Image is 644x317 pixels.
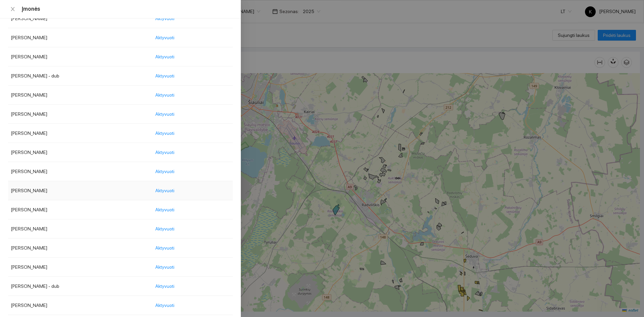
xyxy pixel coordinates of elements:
[155,262,180,272] button: Aktyvuoti
[155,32,180,43] button: Aktyvuoti
[155,204,180,215] button: Aktyvuoti
[8,9,152,28] td: [PERSON_NAME]
[155,90,180,100] button: Aktyvuoti
[8,143,152,162] td: [PERSON_NAME]
[8,6,17,12] button: Close
[155,147,180,158] button: Aktyvuoti
[155,166,180,177] button: Aktyvuoti
[155,129,174,137] span: Aktyvuoti
[155,300,180,311] button: Aktyvuoti
[155,168,174,175] span: Aktyvuoti
[155,128,180,139] button: Aktyvuoti
[155,110,174,118] span: Aktyvuoti
[8,66,152,86] td: [PERSON_NAME] - dub
[8,86,152,105] td: [PERSON_NAME]
[8,28,152,47] td: [PERSON_NAME]
[155,13,180,24] button: Aktyvuoti
[8,162,152,181] td: [PERSON_NAME]
[155,187,174,194] span: Aktyvuoti
[8,296,152,315] td: [PERSON_NAME]
[155,53,174,60] span: Aktyvuoti
[8,277,152,296] td: [PERSON_NAME] - dub
[155,91,174,99] span: Aktyvuoti
[155,149,174,156] span: Aktyvuoti
[10,6,15,12] span: close
[8,200,152,219] td: [PERSON_NAME]
[155,302,174,309] span: Aktyvuoti
[8,181,152,200] td: [PERSON_NAME]
[155,225,174,232] span: Aktyvuoti
[8,219,152,239] td: [PERSON_NAME]
[155,185,180,196] button: Aktyvuoti
[155,244,174,252] span: Aktyvuoti
[155,243,180,253] button: Aktyvuoti
[8,47,152,66] td: [PERSON_NAME]
[155,223,180,234] button: Aktyvuoti
[155,281,180,292] button: Aktyvuoti
[155,34,174,41] span: Aktyvuoti
[155,282,174,290] span: Aktyvuoti
[8,124,152,143] td: [PERSON_NAME]
[21,5,233,13] div: Įmonės
[155,72,174,80] span: Aktyvuoti
[155,70,180,81] button: Aktyvuoti
[155,206,174,213] span: Aktyvuoti
[8,239,152,258] td: [PERSON_NAME]
[8,258,152,277] td: [PERSON_NAME]
[155,15,174,22] span: Aktyvuoti
[155,263,174,271] span: Aktyvuoti
[155,51,180,62] button: Aktyvuoti
[155,109,180,119] button: Aktyvuoti
[8,105,152,124] td: [PERSON_NAME]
